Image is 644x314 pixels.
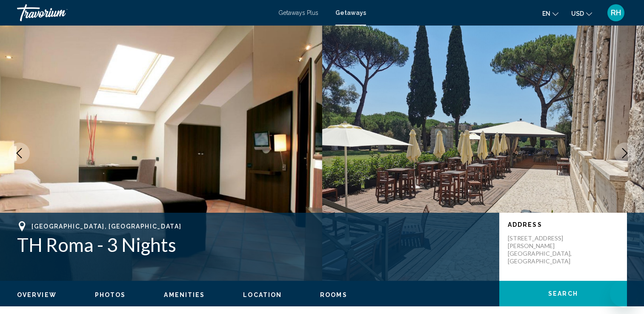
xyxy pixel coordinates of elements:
p: Address [508,221,618,228]
span: Photos [95,291,126,298]
button: Previous image [9,143,30,164]
button: User Menu [605,4,627,22]
span: Overview [17,291,57,298]
button: Overview [17,291,57,299]
a: Getaways [335,9,366,16]
span: Amenities [164,291,205,298]
a: Travorium [17,4,270,21]
iframe: Button to launch messaging window [610,280,637,307]
button: Search [499,281,627,306]
p: [STREET_ADDRESS][PERSON_NAME] [GEOGRAPHIC_DATA], [GEOGRAPHIC_DATA] [508,234,576,265]
button: Next image [614,143,635,164]
button: Photos [95,291,126,299]
span: [GEOGRAPHIC_DATA], [GEOGRAPHIC_DATA] [31,223,181,230]
span: en [542,10,550,17]
button: Amenities [164,291,205,299]
span: Search [548,291,578,297]
a: Getaways Plus [278,9,318,16]
button: Location [243,291,282,299]
span: USD [571,10,584,17]
span: RH [611,9,621,17]
span: Location [243,291,282,298]
h1: TH Roma - 3 Nights [17,234,491,256]
button: Change language [542,7,558,20]
button: Change currency [571,7,592,20]
button: Rooms [320,291,347,299]
span: Rooms [320,291,347,298]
